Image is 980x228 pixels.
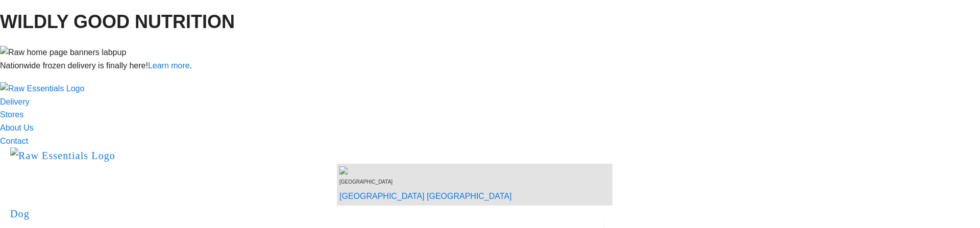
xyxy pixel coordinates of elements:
img: Raw Essentials Logo [10,147,115,164]
img: van-moving.png [339,166,350,174]
a: Learn more [148,61,190,70]
a: [GEOGRAPHIC_DATA] [427,192,512,200]
a: Dog [10,208,30,219]
a: [GEOGRAPHIC_DATA] [339,192,425,200]
span: [GEOGRAPHIC_DATA] [339,179,393,185]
